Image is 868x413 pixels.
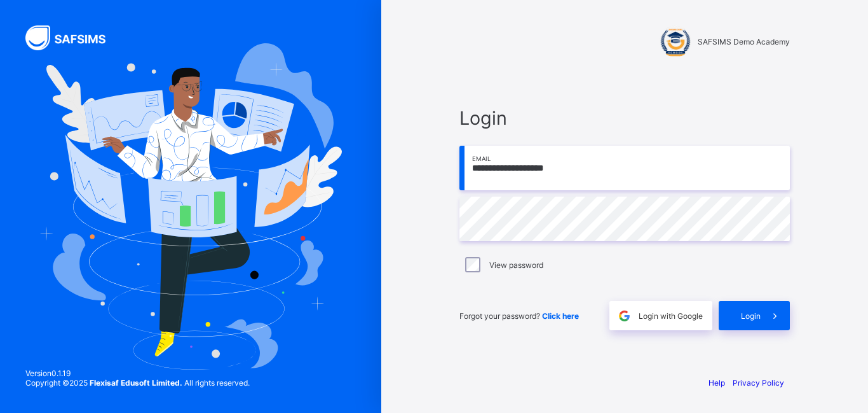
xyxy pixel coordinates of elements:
a: Click here [542,311,579,321]
img: SAFSIMS Logo [25,25,121,50]
a: Privacy Policy [733,378,784,388]
span: Version 0.1.19 [25,368,250,378]
span: Forgot your password? [459,311,579,321]
span: SAFSIMS Demo Academy [698,37,790,46]
span: Login [741,311,761,321]
span: Login [459,107,790,129]
strong: Flexisaf Edusoft Limited. [90,378,182,388]
img: google.396cfc9801f0270233282035f929180a.svg [617,309,632,323]
img: Hero Image [39,43,342,369]
span: Login with Google [639,311,703,321]
label: View password [489,260,543,270]
span: Copyright © 2025 All rights reserved. [25,378,250,388]
a: Help [709,378,725,388]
